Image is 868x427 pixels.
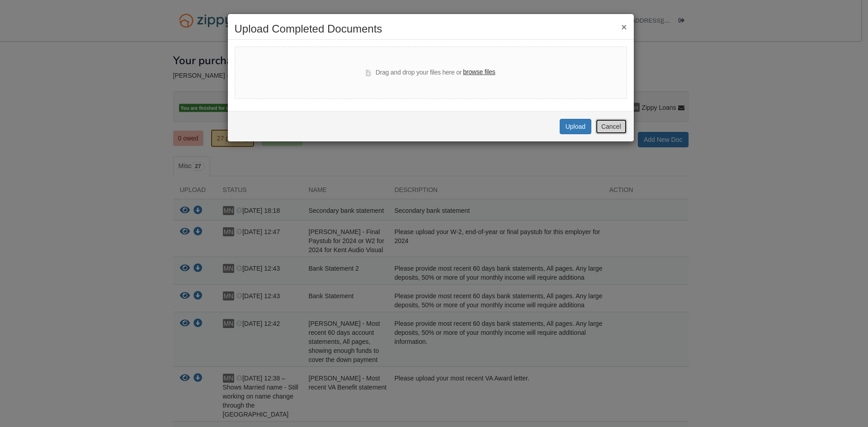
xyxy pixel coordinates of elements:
[621,22,627,32] button: ×
[463,67,495,77] label: browse files
[560,119,591,134] button: Upload
[595,119,627,134] button: Cancel
[235,23,627,35] h2: Upload Completed Documents
[366,67,495,78] div: Drag and drop your files here or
